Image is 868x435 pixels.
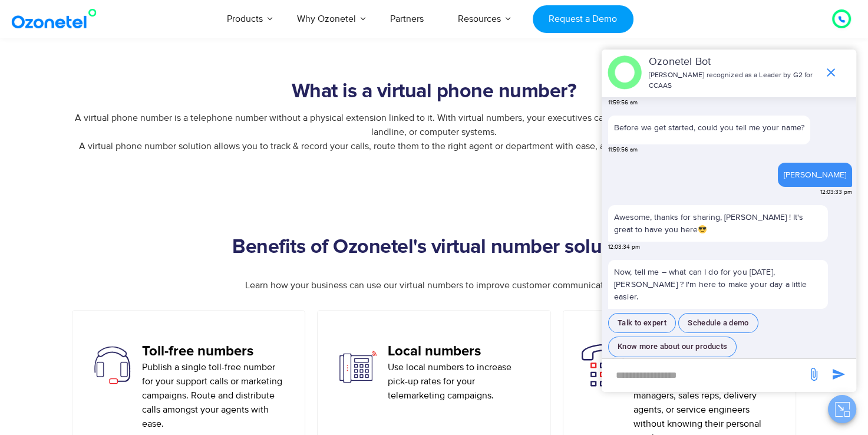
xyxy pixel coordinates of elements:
[608,313,676,334] button: Talk to expert
[142,360,287,431] p: Publish a single toll-free number for your support calls or marketing campaigns. Route and distri...
[608,260,828,309] p: Now, tell me – what can I do for you [DATE], [PERSON_NAME] ? I'm here to make your day a little e...
[608,146,638,154] span: 11:59:56 am
[820,188,852,197] span: 12:03:33 pm
[608,365,801,386] div: new-msg-input
[66,80,803,104] h2: What is a virtual phone number?
[827,362,850,386] span: send message
[678,313,758,334] button: Schedule a demo
[608,243,640,252] span: 12:03:34 pm
[784,169,846,181] div: [PERSON_NAME]
[698,225,707,233] img: 😎
[608,55,642,90] img: header
[614,211,822,236] p: Awesome, thanks for sharing, [PERSON_NAME] ! It's great to have you here
[388,360,533,403] p: Use local numbers to increase pick-up rates for your telemarketing campaigns.
[649,70,818,91] p: [PERSON_NAME] recognized as a Leader by G2 for CCAAS
[533,5,633,33] a: Request a Demo
[245,279,623,291] span: Learn how your business can use our virtual numbers to improve customer communications.
[608,337,737,357] button: Know more about our products
[649,54,818,70] p: Ozonetel Bot
[608,98,638,107] span: 11:59:56 am
[802,362,826,386] span: send message
[66,236,803,259] h2: Benefits of Ozonetel's virtual number solution
[75,112,794,152] span: A virtual phone number is a telephone number without a physical extension linked to it. With virt...
[819,61,843,84] span: end chat or minimize
[388,343,533,360] h5: Local numbers
[614,121,804,134] p: Before we get started, could you tell me your name?
[142,343,287,360] h5: Toll-free numbers
[828,395,856,423] button: Close chat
